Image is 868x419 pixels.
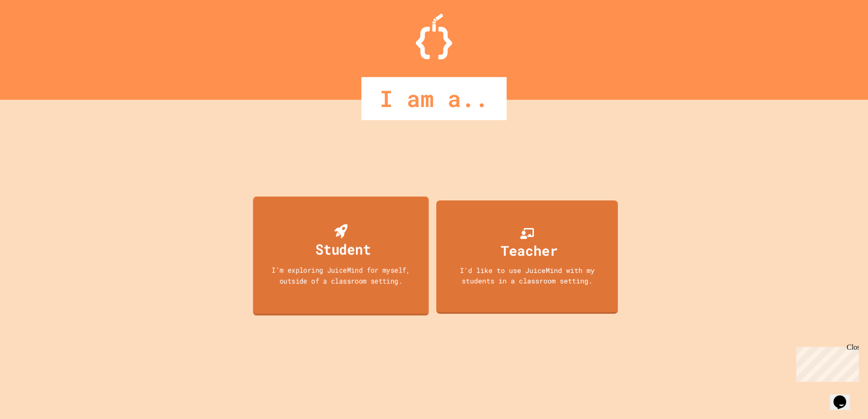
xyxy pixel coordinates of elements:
[316,239,371,260] div: Student
[830,383,859,410] iframe: chat widget
[4,4,63,58] div: Chat with us now!Close
[445,265,609,286] div: I'd like to use JuiceMind with my students in a classroom setting.
[262,265,420,286] div: I'm exploring JuiceMind for myself, outside of a classroom setting.
[793,343,859,382] iframe: chat widget
[501,240,558,261] div: Teacher
[416,14,452,59] img: Logo.svg
[361,77,507,120] div: I am a..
